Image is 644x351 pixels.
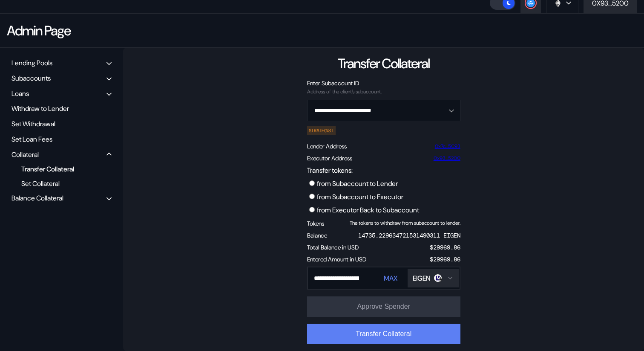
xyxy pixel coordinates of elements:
[11,194,63,203] div: Balance Collateral
[307,126,336,135] div: STRATEGIST
[11,89,29,98] div: Loans
[317,179,398,188] label: from Subaccount to Lender
[435,143,460,149] a: 0x7c...5C93
[358,232,460,239] div: 14735.229634721531490311 EIGEN
[307,324,460,344] button: Transfer Collateral
[7,22,70,40] div: Admin Page
[438,277,443,282] img: svg+xml,%3c
[307,154,352,162] div: Executor Address
[430,255,460,263] div: $ 29969.86
[307,232,327,239] div: Balance
[307,255,366,263] div: Entered Amount in USD
[384,274,397,283] div: MAX
[434,155,460,161] a: 0x93...5200
[317,192,403,201] label: from Subaccount to Executor
[17,178,100,189] div: Set Collateral
[430,244,460,251] div: $ 29969.86
[11,58,52,67] div: Lending Pools
[307,79,460,87] div: Enter Subaccount ID
[11,150,39,159] div: Collateral
[434,274,442,282] img: eigen.jpg
[9,117,115,131] div: Set Withdrawal
[307,89,460,95] div: Address of the client’s subaccount.
[413,274,431,283] div: EIGEN
[408,269,459,287] button: Open menu for selecting token for payment
[338,55,429,73] div: Transfer Collateral
[11,74,51,83] div: Subaccounts
[307,100,460,121] button: Open menu
[307,166,353,175] label: Transfer tokens:
[307,220,324,227] div: Tokens
[350,220,460,226] div: The tokens to withdraw from subaccount to lender.
[17,163,100,175] div: Transfer Collateral
[9,133,115,146] div: Set Loan Fees
[307,142,347,150] div: Lender Address
[307,296,460,317] button: Approve Spender
[307,244,359,251] div: Total Balance in USD
[9,102,115,115] div: Withdraw to Lender
[381,273,400,283] button: MAX
[317,206,419,215] label: from Executor Back to Subaccount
